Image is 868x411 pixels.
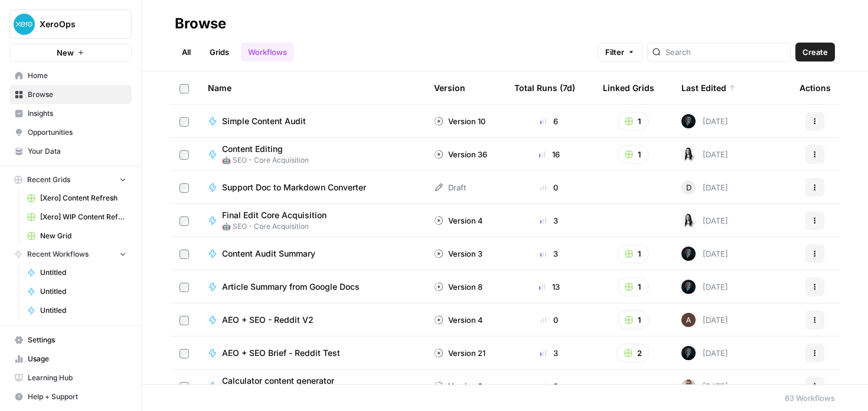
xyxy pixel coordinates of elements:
div: Linked Grids [603,72,654,104]
a: AEO + SEO Brief - Reddit Test [208,347,415,359]
img: ilf5qirlu51qf7ak37srxb41cqxu [681,114,696,128]
span: Create [802,46,828,58]
a: Final Edit Core Acquisition🤖 SEO - Core Acquisition [208,209,415,232]
button: 1 [617,277,649,296]
span: Calculator content generator [222,375,334,387]
span: Home [28,70,126,81]
img: XeroOps Logo [14,14,35,35]
span: AEO + SEO Brief - Reddit Test [222,347,340,359]
span: Content Editing [222,143,299,155]
div: Version 4 [434,215,483,226]
div: 3 [514,380,584,392]
div: Actions [800,72,831,104]
button: Create [795,43,835,62]
input: Search [665,46,785,58]
div: [DATE] [681,147,728,161]
div: Version 21 [434,347,485,359]
a: New Grid [22,226,132,245]
button: 1 [617,244,649,263]
span: Usage [28,354,126,364]
div: [DATE] [681,346,728,360]
div: Total Runs (7d) [514,72,575,104]
span: Help + Support [28,391,126,402]
div: Version 4 [434,314,483,326]
div: Name [208,72,415,104]
div: [DATE] [681,280,728,294]
a: Support Doc to Markdown Converter [208,182,415,193]
a: Opportunities [9,123,132,142]
a: Insights [9,104,132,123]
button: New [9,44,132,62]
span: Article Summary from Google Docs [222,281,360,293]
a: Workflows [241,43,294,62]
a: Untitled [22,282,132,301]
img: ilf5qirlu51qf7ak37srxb41cqxu [681,346,696,360]
div: [DATE] [681,247,728,261]
div: [DATE] [681,313,728,327]
a: [Xero] Content Refresh [22,189,132,208]
span: Opportunities [28,127,126,138]
button: Help + Support [9,387,132,406]
span: Filter [605,46,624,58]
span: New [57,47,74,59]
div: Version 3 [434,248,482,260]
div: 83 Workflows [785,392,835,404]
span: [Xero] Content Refresh [40,193,126,203]
div: [DATE] [681,114,728,128]
div: Version [434,72,465,104]
div: 0 [514,314,584,326]
div: Version 6 [434,380,482,392]
span: Recent Grids [27,174,70,185]
div: Version 36 [434,148,487,160]
a: Untitled [22,301,132,320]
img: zka6akx770trzh69562he2ydpv4t [681,147,696,161]
a: Browse [9,85,132,104]
button: 1 [617,145,649,164]
a: Learning Hub [9,368,132,387]
span: Untitled [40,305,126,316]
img: wtbmvrjo3qvncyiyitl6zoukl9gz [681,313,696,327]
button: Recent Grids [9,171,132,189]
img: zb84x8s0occuvl3br2ttumd0rm88 [681,379,696,393]
div: 16 [514,148,584,160]
span: Browse [28,89,126,100]
a: Settings [9,331,132,349]
button: Workspace: XeroOps [9,9,132,39]
a: Your Data [9,142,132,161]
img: ilf5qirlu51qf7ak37srxb41cqxu [681,280,696,294]
span: 🤖 SEO - Core Acquisition [222,221,336,232]
img: zka6akx770trzh69562he2ydpv4t [681,213,696,228]
div: [DATE] [681,180,728,195]
div: 6 [514,115,584,127]
div: Version 10 [434,115,485,127]
button: Recent Workflows [9,245,132,263]
a: Home [9,66,132,85]
a: Content Editing🤖 SEO - Core Acquisition [208,143,415,166]
button: 1 [617,112,649,131]
div: Browse [175,14,226,33]
span: Insights [28,108,126,119]
span: 🤖 SEO - Core Acquisition [222,155,309,166]
span: D [686,182,691,193]
span: [Xero] WIP Content Refresh [40,212,126,222]
div: 0 [514,182,584,193]
a: AEO + SEO - Reddit V2 [208,314,415,326]
a: Usage [9,349,132,368]
div: 13 [514,281,584,293]
span: Recent Workflows [27,249,89,260]
span: XeroOps [40,18,111,30]
a: All [175,43,198,62]
button: Filter [598,43,642,62]
span: New Grid [40,231,126,241]
div: Version 8 [434,281,482,293]
div: [DATE] [681,379,728,393]
div: Draft [434,182,466,193]
div: 3 [514,347,584,359]
div: [DATE] [681,213,728,228]
div: 3 [514,215,584,226]
span: Your Data [28,146,126,157]
span: Simple Content Audit [222,115,306,127]
a: [Xero] WIP Content Refresh [22,208,132,226]
span: Support Doc to Markdown Converter [222,182,366,193]
span: Untitled [40,267,126,278]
